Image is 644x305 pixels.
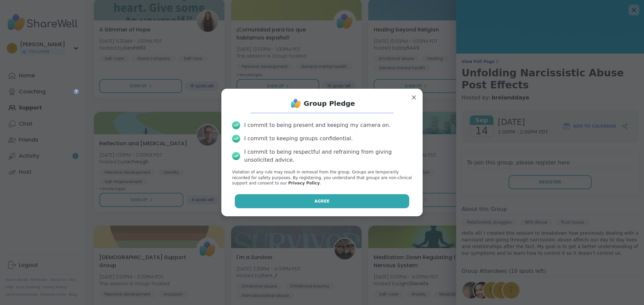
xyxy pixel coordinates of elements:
a: Privacy Policy [288,181,320,185]
div: I commit to being present and keeping my camera on. [244,121,390,129]
iframe: Spotlight [73,89,79,94]
div: I commit to being respectful and refraining from giving unsolicited advice. [244,148,412,164]
p: Violation of any rule may result in removal from the group. Groups are temporarily recorded for s... [232,169,412,186]
div: I commit to keeping groups confidential. [244,135,353,143]
h1: Group Pledge [304,99,355,108]
span: Agree [315,198,330,204]
button: Agree [235,194,410,208]
img: ShareWell Logo [289,97,303,110]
